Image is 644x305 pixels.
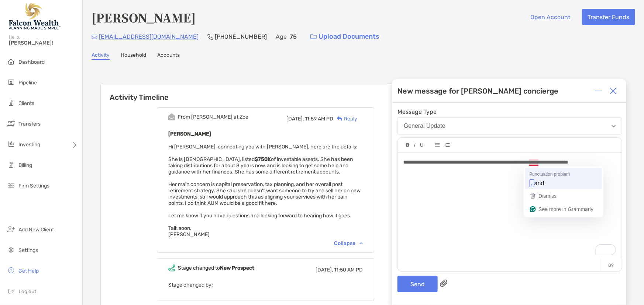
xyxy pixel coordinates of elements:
[168,264,175,271] img: Event icon
[290,32,297,41] p: 75
[18,80,37,86] span: Pipeline
[101,84,430,102] h6: Activity Timeline
[255,156,271,162] strong: $750K
[337,116,342,121] img: Reply icon
[444,143,450,147] img: Editor control icon
[440,280,447,287] img: paperclip attachments
[397,108,622,115] span: Message Type
[306,29,384,45] a: Upload Documents
[207,34,213,40] img: Phone Icon
[168,113,175,120] img: Event icon
[7,287,16,295] img: logout icon
[99,32,199,41] p: [EMAIL_ADDRESS][DOMAIN_NAME]
[398,152,622,264] div: To enrich screen reader interactions, please activate Accessibility in Grammarly extension settings
[9,3,61,29] img: Falcon Wealth Planning Logo
[334,267,363,273] span: 11:50 AM PD
[610,87,617,95] img: Close
[168,280,363,290] p: Stage changed by:
[215,32,267,41] p: [PHONE_NUMBER]
[333,115,357,123] div: Reply
[310,34,317,39] img: button icon
[18,100,34,106] span: Clients
[7,140,16,148] img: investing icon
[92,35,97,39] img: Email Icon
[9,40,78,46] span: [PERSON_NAME]!
[220,265,254,271] b: New Prospect
[612,125,616,127] img: Open dropdown arrow
[92,52,110,60] a: Activity
[420,143,424,147] img: Editor control icon
[92,9,196,26] h4: [PERSON_NAME]
[7,119,16,128] img: transfers icon
[316,267,333,273] span: [DATE],
[7,266,16,275] img: get-help icon
[600,259,622,271] p: 89
[305,116,333,122] span: 11:59 AM PD
[286,116,304,122] span: [DATE],
[595,87,602,95] img: Expand or collapse
[18,183,49,189] span: Firm Settings
[276,32,287,41] p: Age
[525,9,576,25] button: Open Account
[397,118,622,134] button: General Update
[359,242,363,244] img: Chevron icon
[406,143,410,147] img: Editor control icon
[7,245,16,254] img: settings icon
[18,247,38,253] span: Settings
[414,143,416,147] img: Editor control icon
[7,181,16,190] img: firm-settings icon
[18,288,36,295] span: Log out
[435,143,440,147] img: Editor control icon
[334,240,363,246] div: Collapse
[168,144,361,238] span: Hi [PERSON_NAME], connecting you with [PERSON_NAME], here are the details: She is [DEMOGRAPHIC_DA...
[404,123,445,129] div: General Update
[18,268,39,274] span: Get Help
[7,98,16,107] img: clients icon
[168,131,211,137] b: [PERSON_NAME]
[18,162,32,168] span: Billing
[7,225,16,234] img: add_new_client icon
[178,265,254,271] div: Stage changed to
[7,160,16,169] img: billing icon
[157,52,180,60] a: Accounts
[7,78,16,87] img: pipeline icon
[18,141,40,148] span: Investing
[178,114,248,120] div: From [PERSON_NAME] at Zoe
[582,9,635,25] button: Transfer Funds
[7,57,16,66] img: dashboard icon
[397,276,438,292] button: Send
[121,52,146,60] a: Household
[397,87,558,95] div: New message for [PERSON_NAME] concierge
[18,227,54,233] span: Add New Client
[18,121,41,127] span: Transfers
[18,59,45,65] span: Dashboard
